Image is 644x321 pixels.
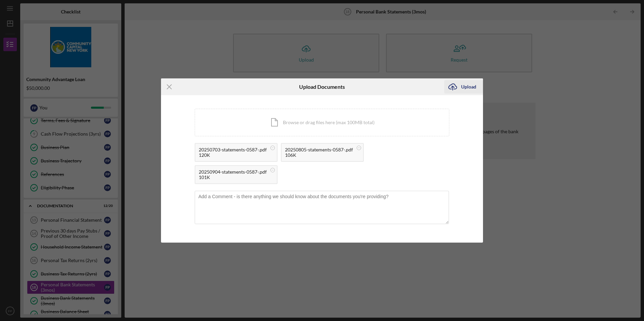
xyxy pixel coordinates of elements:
div: Upload [461,80,476,94]
div: 120K [199,152,267,158]
div: 106K [285,152,353,158]
div: 20250805-statements-0587-.pdf [285,147,353,152]
div: 20250703-statements-0587-.pdf [199,147,267,152]
div: 20250904-statements-0587-.pdf [199,169,267,175]
div: 101K [199,175,267,180]
button: Upload [444,80,483,94]
h6: Upload Documents [299,84,345,90]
